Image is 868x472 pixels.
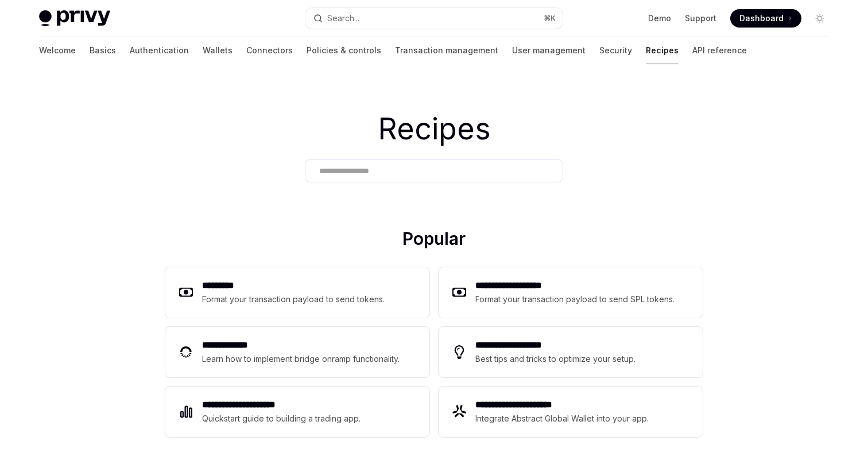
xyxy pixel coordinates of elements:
a: Transaction management [395,37,498,64]
a: **** **** ***Learn how to implement bridge onramp functionality. [165,327,429,377]
a: Wallets [203,37,232,64]
a: Support [685,13,716,24]
button: Search...⌘K [305,8,563,29]
a: Connectors [246,37,293,64]
a: User management [512,37,586,64]
a: Dashboard [730,9,801,28]
div: Search... [327,11,359,25]
span: Dashboard [739,13,784,24]
button: Toggle dark mode [811,9,829,28]
div: Learn how to implement bridge onramp functionality. [202,352,400,366]
img: light logo [39,10,110,26]
a: Demo [648,13,671,24]
a: Recipes [646,37,679,64]
div: Format your transaction payload to send SPL tokens. [475,292,675,306]
div: Integrate Abstract Global Wallet into your app. [475,412,649,426]
a: Basics [90,37,116,64]
span: ⌘ K [544,14,556,23]
a: Policies & controls [307,37,381,64]
a: Security [599,37,632,64]
a: API reference [692,37,747,64]
div: Quickstart guide to building a trading app. [202,412,361,426]
div: Best tips and tricks to optimize your setup. [475,352,635,366]
a: Authentication [130,37,189,64]
a: Welcome [39,37,76,64]
div: Format your transaction payload to send tokens. [202,292,385,306]
a: **** ****Format your transaction payload to send tokens. [165,267,429,318]
h2: Popular [165,228,703,253]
